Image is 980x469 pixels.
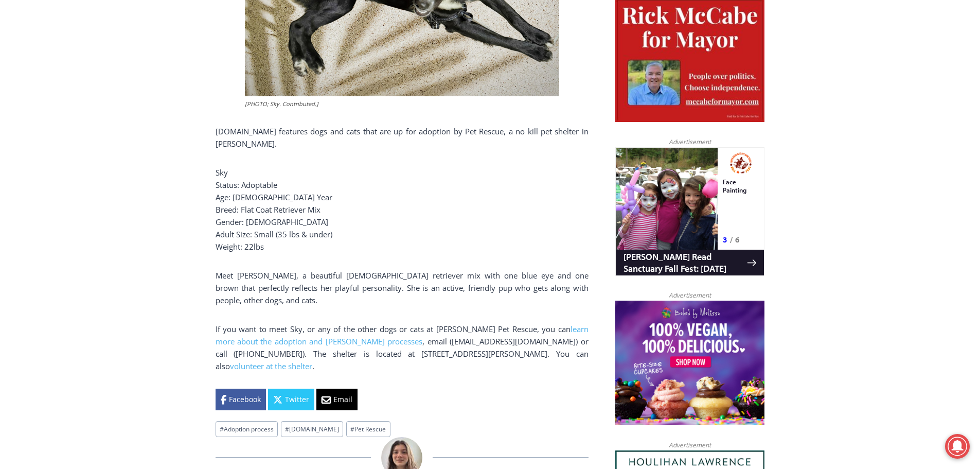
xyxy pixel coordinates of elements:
figcaption: [PHOTO; Sky. Contributed.] [245,99,559,109]
span: [DOMAIN_NAME] features dogs and cats that are up for adoption by Pet Rescue, a no kill pet shelte... [216,126,589,149]
a: volunteer at the shelter [230,361,312,371]
span: # [220,425,224,433]
span: # [350,425,354,433]
span: Intern @ [DOMAIN_NAME] [269,102,477,126]
div: 6 [120,87,124,97]
a: [PERSON_NAME] Read Sanctuary Fall Fest: [DATE] [1,102,149,128]
div: "The first chef I interviewed talked about coming to [GEOGRAPHIC_DATA] from [GEOGRAPHIC_DATA] in ... [260,1,486,100]
img: Baked by Melissa [615,301,764,425]
span: , email ( [EMAIL_ADDRESS][DOMAIN_NAME] ) or call ([PHONE_NUMBER]). The shelter is located at [STR... [216,336,589,371]
span: . [312,361,314,371]
a: #[DOMAIN_NAME] [281,421,343,437]
a: Intern @ [DOMAIN_NAME] [247,100,498,128]
a: Email [316,389,358,410]
div: 3 [108,87,112,97]
h4: [PERSON_NAME] Read Sanctuary Fall Fest: [DATE] [8,103,132,127]
a: #Adoption process [216,421,278,437]
span: Advertisement [658,290,721,300]
a: Twitter [268,389,314,410]
a: #Pet Rescue [346,421,390,437]
span: Advertisement [658,440,721,450]
span: Advertisement [658,137,721,147]
div: Face Painting [108,30,144,84]
a: Facebook [216,389,266,410]
a: learn more about the adoption and [PERSON_NAME] processes [216,324,589,346]
p: Sky Status: Adoptable Age: [DEMOGRAPHIC_DATA] Year Breed: Flat Coat Retriever Mix Gender: [DEMOGR... [216,166,589,253]
span: # [285,425,289,433]
div: / [115,87,117,97]
p: Meet [PERSON_NAME], a beautiful [DEMOGRAPHIC_DATA] retriever mix with one blue eye and one brown ... [216,269,589,306]
span: If you want to meet Sky, or any of the other dogs or cats at [PERSON_NAME] Pet Rescue, you can [216,324,571,334]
